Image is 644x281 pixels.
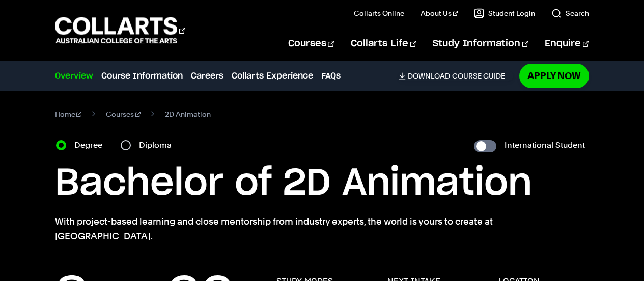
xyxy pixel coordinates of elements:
[101,70,183,82] a: Course Information
[139,138,178,152] label: Diploma
[55,16,185,45] div: Go to homepage
[55,107,82,121] a: Home
[191,70,223,82] a: Careers
[474,8,535,18] a: Student Login
[399,71,513,81] a: DownloadCourse Guide
[433,27,528,61] a: Study Information
[165,107,211,121] span: 2D Animation
[519,64,589,88] a: Apply Now
[505,138,585,152] label: International Student
[421,8,458,18] a: About Us
[74,138,108,152] label: Degree
[551,8,589,18] a: Search
[354,8,404,18] a: Collarts Online
[351,27,416,61] a: Collarts Life
[545,27,589,61] a: Enquire
[55,70,93,82] a: Overview
[55,215,590,243] p: With project-based learning and close mentorship from industry experts, the world is yours to cre...
[55,161,590,207] h1: Bachelor of 2D Animation
[321,70,341,82] a: FAQs
[232,70,313,82] a: Collarts Experience
[106,107,141,121] a: Courses
[408,71,450,81] span: Download
[288,27,334,61] a: Courses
